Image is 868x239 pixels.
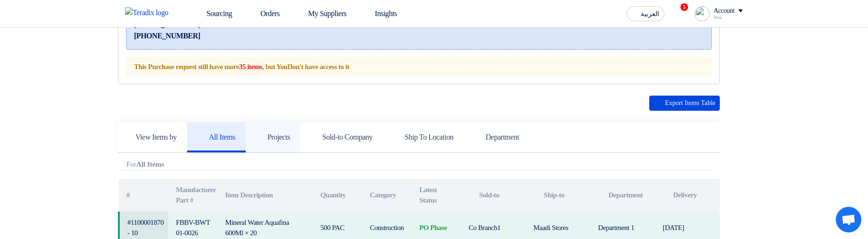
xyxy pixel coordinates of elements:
[311,133,372,142] h5: Sold-to Company
[125,7,174,18] img: Teradix logo
[394,133,454,142] h5: Ship To Location
[239,63,262,71] strong: 35 items
[655,179,720,212] th: Delivery
[362,179,412,212] th: Category
[695,6,710,21] img: profile_test.png
[626,6,664,21] button: العربية
[836,207,861,232] div: Open chat
[135,133,177,142] h5: View Items by
[240,3,287,24] a: Orders
[649,96,720,110] button: Export Items Table
[714,7,734,15] div: Account
[136,160,164,168] b: All Items
[119,179,168,212] th: #
[474,133,519,142] h5: Department
[641,11,659,18] span: العربية
[461,179,526,212] th: Sold-to
[354,3,405,24] a: Insights
[256,133,290,142] h5: Projects
[218,179,313,212] th: Item Description
[591,179,655,212] th: Department
[197,133,235,142] h5: All Items
[526,179,591,212] th: Ship-to
[168,179,217,212] th: Manufacturer Part #
[680,3,688,11] span: 5
[287,63,349,71] strong: Don't have access to it
[313,179,362,212] th: Quantity
[714,15,743,20] div: Proc
[134,30,200,42] span: [PHONE_NUMBER]
[118,160,716,170] div: For
[126,57,712,77] div: This Purchase request still have more , but You
[186,3,240,24] a: Sourcing
[412,179,461,212] th: Latest Status
[287,3,354,24] a: My Suppliers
